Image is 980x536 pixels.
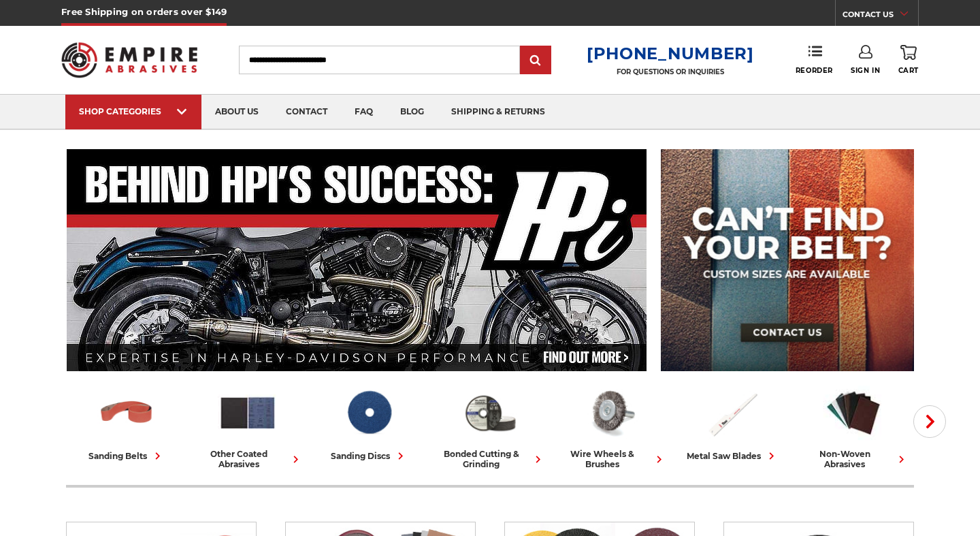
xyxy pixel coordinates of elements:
a: wire wheels & brushes [556,383,666,469]
img: Sanding Belts [97,383,157,442]
a: Cart [898,45,919,75]
img: promo banner for custom belts. [661,149,914,371]
div: bonded cutting & grinding [435,449,545,469]
a: bonded cutting & grinding [435,383,545,469]
a: about us [201,95,272,129]
img: Other Coated Abrasives [218,383,278,442]
a: faq [341,95,387,129]
img: Wire Wheels & Brushes [581,383,641,442]
div: SHOP CATEGORIES [79,106,188,116]
div: other coated abrasives [193,449,303,469]
a: Reorder [796,45,833,74]
img: Sanding Discs [339,383,399,442]
img: Non-woven Abrasives [823,383,883,442]
a: [PHONE_NUMBER] [587,44,754,63]
a: non-woven abrasives [798,383,909,469]
a: contact [272,95,341,129]
input: Submit [522,47,549,74]
div: sanding belts [88,449,165,463]
div: non-woven abrasives [798,449,909,469]
button: Next [913,405,946,438]
a: sanding discs [314,383,424,463]
a: shipping & returns [438,95,559,129]
img: Metal Saw Blades [702,383,762,442]
div: metal saw blades [687,449,779,463]
div: wire wheels & brushes [556,449,666,469]
p: FOR QUESTIONS OR INQUIRIES [587,67,754,76]
span: Sign In [851,66,880,75]
img: Bonded Cutting & Grinding [460,383,520,442]
a: metal saw blades [677,383,787,463]
a: blog [387,95,438,129]
a: CONTACT US [843,7,918,26]
img: Banner for an interview featuring Horsepower Inc who makes Harley performance upgrades featured o... [67,149,647,371]
span: Reorder [796,66,833,75]
div: sanding discs [331,449,408,463]
span: Cart [898,66,919,75]
img: Empire Abrasives [61,33,197,86]
a: sanding belts [71,383,182,463]
a: other coated abrasives [193,383,303,469]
